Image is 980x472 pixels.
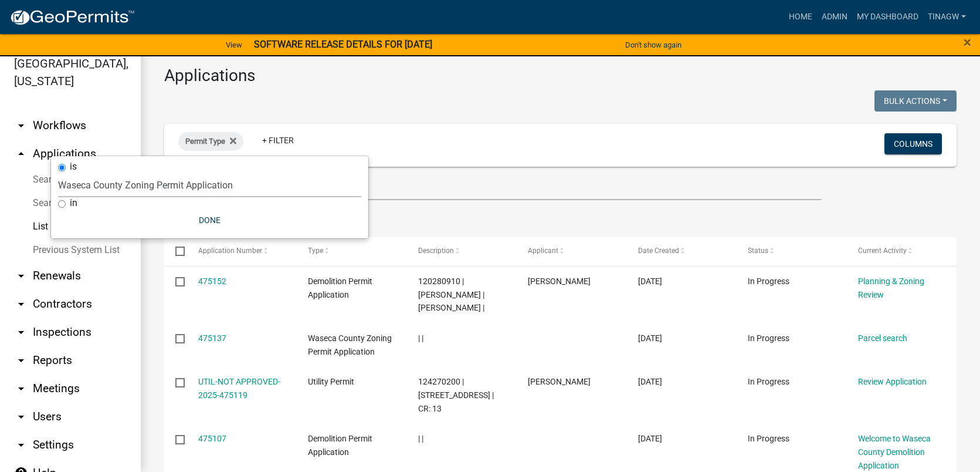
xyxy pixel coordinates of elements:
[528,377,591,386] span: Tim Madlo
[164,176,822,200] input: Search for applications
[748,434,789,443] span: In Progress
[528,247,558,255] span: Applicant
[198,247,262,255] span: Application Number
[748,277,789,286] span: In Progress
[406,237,517,265] datatable-header-cell: Description
[638,247,679,255] span: Date Created
[14,353,28,368] i: arrow_drop_down
[14,438,28,452] i: arrow_drop_down
[858,277,924,299] a: Planning & Zoning Review
[186,237,297,265] datatable-header-cell: Application Number
[964,34,971,50] span: ×
[638,377,662,386] span: 09/08/2025
[14,147,28,161] i: arrow_drop_up
[748,333,789,343] span: In Progress
[748,377,789,386] span: In Progress
[198,434,226,443] a: 475107
[221,35,247,55] a: View
[858,377,927,386] a: Review Application
[418,434,423,443] span: | |
[964,35,971,49] button: Close
[14,297,28,311] i: arrow_drop_down
[418,333,423,343] span: | |
[185,137,225,146] span: Permit Type
[874,90,957,112] button: Bulk Actions
[58,210,361,231] button: Done
[297,237,407,265] datatable-header-cell: Type
[198,333,226,343] a: 475137
[858,333,907,343] a: Parcel search
[14,382,28,396] i: arrow_drop_down
[254,39,432,50] strong: SOFTWARE RELEASE DETAILS FOR [DATE]
[737,237,847,265] datatable-header-cell: Status
[14,325,28,339] i: arrow_drop_down
[308,434,372,457] span: Demolition Permit Application
[638,434,662,443] span: 09/08/2025
[817,6,852,28] a: Admin
[308,333,392,356] span: Waseca County Zoning Permit Application
[164,66,957,86] h3: Applications
[14,269,28,283] i: arrow_drop_down
[852,6,923,28] a: My Dashboard
[253,130,303,151] a: + Filter
[198,377,280,400] a: UTIL-NOT APPROVED-2025-475119
[638,277,662,286] span: 09/08/2025
[198,277,226,286] a: 475152
[14,410,28,424] i: arrow_drop_down
[626,237,737,265] datatable-header-cell: Date Created
[923,6,971,28] a: TinaGW
[846,237,957,265] datatable-header-cell: Current Activity
[620,35,686,55] button: Don't show again
[308,247,323,255] span: Type
[858,434,931,470] a: Welcome to Waseca County Demolition Application
[164,237,186,265] datatable-header-cell: Select
[884,133,942,154] button: Columns
[638,333,662,343] span: 09/08/2025
[528,277,591,286] span: Chad Grunwald
[70,162,77,171] label: is
[14,119,28,133] i: arrow_drop_down
[418,247,454,255] span: Description
[70,198,77,208] label: in
[308,377,354,386] span: Utility Permit
[748,247,768,255] span: Status
[418,377,494,413] span: 124270200 | 36994 CLEAR LAKE DR | Clear Lake Drive/County Road 13 | CR: 13
[517,237,627,265] datatable-header-cell: Applicant
[308,277,372,299] span: Demolition Permit Application
[858,247,907,255] span: Current Activity
[784,6,817,28] a: Home
[418,277,484,313] span: 120280910 | JESSICA L ROYER | CHAD B GRUNWALD |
